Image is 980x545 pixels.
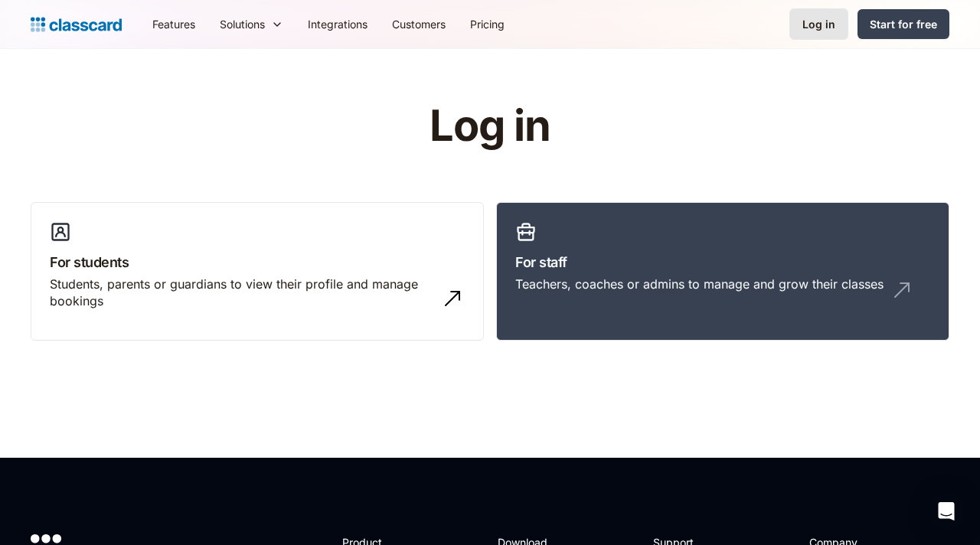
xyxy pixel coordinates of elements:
[296,7,380,41] a: Integrations
[515,252,930,272] h3: For staff
[220,16,265,32] div: Solutions
[380,7,458,41] a: Customers
[496,202,949,341] a: For staffTeachers, coaches or admins to manage and grow their classes
[802,16,835,32] div: Log in
[515,276,884,292] div: Teachers, coaches or admins to manage and grow their classes
[458,7,517,41] a: Pricing
[789,8,848,40] a: Log in
[870,16,937,32] div: Start for free
[50,276,434,310] div: Students, parents or guardians to view their profile and manage bookings
[50,252,465,272] h3: For students
[857,9,949,39] a: Start for free
[140,7,207,41] a: Features
[207,7,296,41] div: Solutions
[928,493,965,530] div: Open Intercom Messenger
[31,202,484,341] a: For studentsStudents, parents or guardians to view their profile and manage bookings
[247,103,733,150] h1: Log in
[31,14,122,35] a: Logo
